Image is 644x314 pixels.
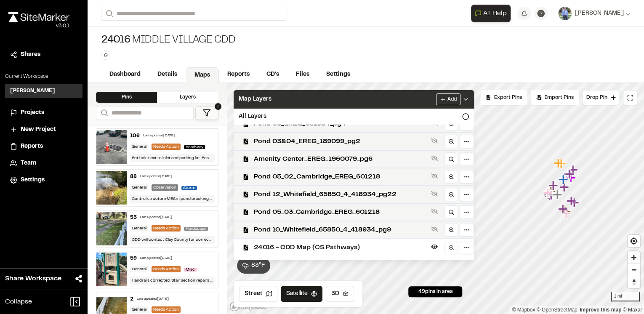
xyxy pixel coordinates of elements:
[10,159,77,168] a: Team
[195,106,218,120] button: 1
[130,214,137,221] div: 55
[130,154,214,162] div: Pot hole next to inlet and parking lot. Possible issue with pipe underground. Patch hole with pav...
[558,174,569,185] div: Map marker
[429,242,439,252] button: Hide layer
[152,184,178,191] div: Observation
[254,189,428,200] span: Pond 12_Whitefield_65850_4_418934_pg22
[553,190,564,201] div: Map marker
[628,263,640,276] button: Zoom out
[569,197,580,208] div: Map marker
[184,227,208,231] span: Hardscape
[628,235,640,247] button: Find my location
[254,207,428,217] span: Pond 05_03_Cambridge_EREG_601218
[326,286,354,302] button: 3D
[545,186,556,197] div: Map marker
[152,306,181,313] div: Needs Action
[628,251,640,263] span: Zoom in
[152,225,181,232] div: Needs Action
[254,225,428,235] span: Pond 10_Whitefield_65850_4_418934_pg9
[559,182,570,193] div: Map marker
[130,132,140,140] div: 106
[219,67,258,82] a: Reports
[444,152,458,166] a: Zoom to layer
[444,188,458,201] a: Zoom to layer
[561,208,572,219] div: Map marker
[96,253,127,286] img: file
[318,67,359,82] a: Settings
[471,5,514,22] div: Open AI Assistant
[130,184,148,191] div: General
[96,92,157,103] div: Pins
[512,307,535,313] a: Mapbox
[548,180,559,191] div: Map marker
[444,135,458,148] a: Zoom to layer
[429,224,439,234] button: Show layer
[568,165,579,176] div: Map marker
[558,7,572,20] img: User
[96,130,127,164] img: file
[494,94,522,101] span: Export Pins
[130,173,137,181] div: 88
[8,12,69,22] img: rebrand.png
[543,189,554,200] div: Map marker
[157,92,218,103] div: Layers
[10,176,77,185] a: Settings
[130,295,133,303] div: 2
[239,286,277,302] button: Street
[101,34,236,47] div: Middle Village CDD
[444,241,458,254] a: Zoom to layer
[429,189,439,199] button: Show layer
[447,96,457,103] span: Add
[143,133,175,138] div: Last updated [DATE]
[227,83,644,314] canvas: Map
[575,9,624,18] span: [PERSON_NAME]
[444,170,458,184] a: Zoom to layer
[531,90,579,105] div: Import Pins into your project
[287,67,318,82] a: Files
[215,103,221,110] span: 1
[543,188,554,199] div: Map marker
[558,7,631,20] button: [PERSON_NAME]
[546,190,557,201] div: Map marker
[418,288,452,295] span: 49 pins in area
[5,274,61,284] span: Share Workspace
[552,189,563,200] div: Map marker
[184,268,197,271] span: Misc
[558,174,569,185] div: Map marker
[586,94,607,101] span: Drop Pin
[130,144,148,150] div: General
[611,292,640,301] div: 1 mi
[483,8,507,19] span: AI Help
[561,206,572,217] div: Map marker
[140,215,172,220] div: Last updated [DATE]
[258,67,287,82] a: CD's
[556,158,567,169] div: Map marker
[251,261,265,270] span: 83 ° F
[239,95,271,104] span: Map Layers
[5,297,32,307] span: Collapse
[10,108,77,117] a: Projects
[130,306,148,313] div: General
[130,236,214,244] div: CDD will contact Clay County for corrective action. [GEOGRAPHIC_DATA] has instructed CDD to repor...
[152,144,181,150] div: Needs Action
[543,188,554,199] div: Map marker
[429,136,439,146] button: Show layer
[130,195,214,203] div: Control structure MES in pond cracking surface concrete. Observed at future inspections.
[96,212,127,245] img: file
[254,242,428,253] span: 24016 - CDD Map (CS Pathways)
[181,186,197,190] span: Storm
[444,205,458,219] a: Zoom to layer
[628,276,640,288] span: Reset bearing to north
[558,204,569,215] div: Map marker
[564,169,575,180] div: Map marker
[10,87,55,95] h3: [PERSON_NAME]
[140,174,172,179] div: Last updated [DATE]
[543,189,554,200] div: Map marker
[583,90,620,105] button: Drop Pin
[471,5,511,22] button: Open AI Assistant
[237,258,270,274] button: 83°F
[566,173,577,184] div: Map marker
[429,206,439,216] button: Show layer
